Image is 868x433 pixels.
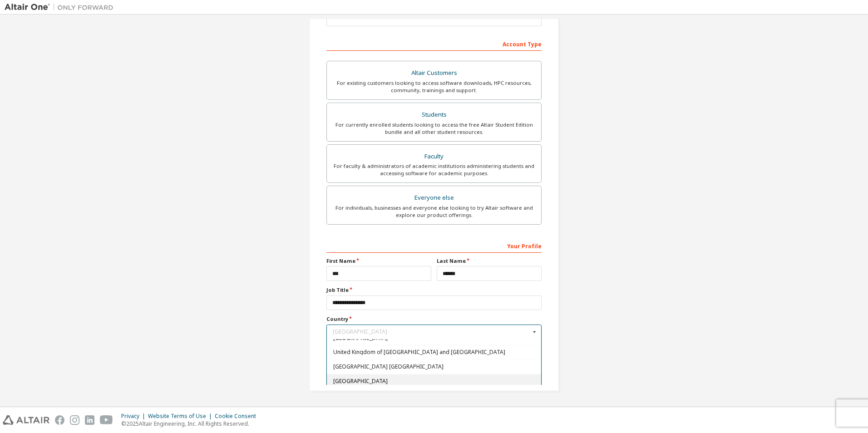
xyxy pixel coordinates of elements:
div: Students [332,108,536,121]
label: Job Title [326,286,542,294]
span: United Kingdom of [GEOGRAPHIC_DATA] and [GEOGRAPHIC_DATA] [333,349,535,355]
span: [GEOGRAPHIC_DATA] [333,335,535,340]
img: linkedin.svg [85,415,94,425]
div: Privacy [121,413,148,420]
div: For individuals, businesses and everyone else looking to try Altair software and explore our prod... [332,204,536,219]
label: Country [326,315,542,323]
label: First Name [326,257,431,265]
label: Last Name [437,257,542,265]
div: For currently enrolled students looking to access the free Altair Student Edition bundle and all ... [332,121,536,136]
div: Account Type [326,36,542,51]
img: altair_logo.svg [3,415,49,425]
div: Website Terms of Use [148,413,215,420]
p: © 2025 Altair Engineering, Inc. All Rights Reserved. [121,420,261,428]
div: Your Profile [326,238,542,253]
span: [GEOGRAPHIC_DATA] [333,379,535,384]
img: Altair One [5,3,118,12]
div: For faculty & administrators of academic institutions administering students and accessing softwa... [332,162,536,177]
img: facebook.svg [55,415,64,425]
span: [GEOGRAPHIC_DATA] [GEOGRAPHIC_DATA] [333,364,535,369]
img: instagram.svg [70,415,79,425]
div: Altair Customers [332,67,536,79]
div: Faculty [332,150,536,163]
img: youtube.svg [100,415,113,425]
div: Cookie Consent [215,413,261,420]
div: Everyone else [332,192,536,204]
div: For existing customers looking to access software downloads, HPC resources, community, trainings ... [332,79,536,94]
